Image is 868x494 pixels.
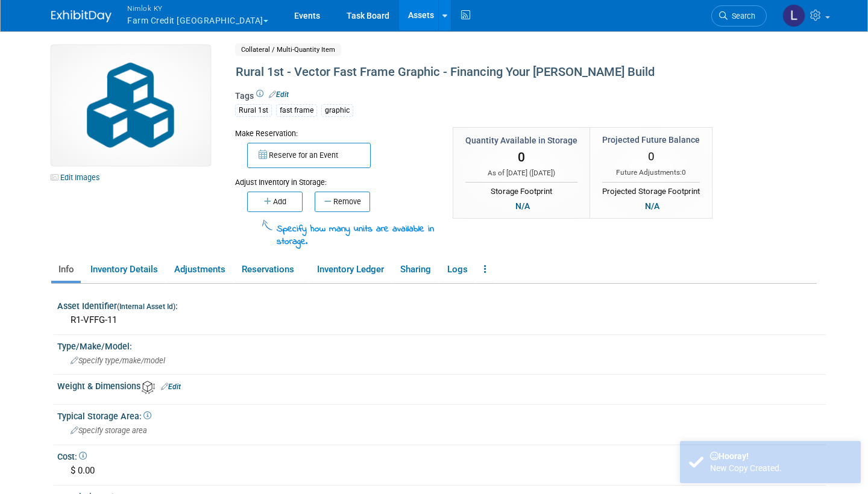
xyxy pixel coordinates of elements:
a: Inventory Ledger [310,259,391,280]
div: N/A [641,199,663,213]
span: Nimlok KY [127,2,268,14]
img: Collateral-Icon-2.png [51,45,210,166]
a: Search [711,5,767,27]
div: Tags [235,90,740,125]
div: N/A [512,199,533,213]
div: Make Reservation: [235,127,435,139]
span: Specify storage area [71,426,147,435]
small: (Internal Asset Id) [117,302,175,311]
a: Info [51,259,81,280]
button: Reserve for an Event [247,143,371,168]
div: Projected Future Balance [602,134,700,146]
span: 0 [648,149,655,163]
div: Rural 1st - Vector Fast Frame Graphic - Financing Your [PERSON_NAME] Build [231,61,740,83]
span: Collateral / Multi-Quantity Item [235,43,341,56]
span: Typical Storage Area: [57,411,151,421]
div: Weight & Dimensions [57,377,826,393]
a: Edit [269,90,289,99]
img: Luc Schaefer [782,4,805,27]
img: Asset Weight and Dimensions [142,381,155,394]
div: Hooray! [710,450,852,462]
a: Edit Images [51,170,105,185]
a: Adjustments [167,259,232,280]
span: 0 [518,150,525,164]
a: Edit [161,383,181,391]
div: $ 0.00 [66,461,817,480]
div: Quantity Available in Storage [465,134,577,146]
span: Specify type/make/model [71,356,165,365]
span: 0 [682,168,686,177]
div: Rural 1st [235,104,272,117]
button: Add [247,192,303,212]
div: Storage Footprint [465,182,577,198]
div: Type/Make/Model: [57,337,826,352]
span: [DATE] [532,169,553,177]
span: Specify how many units are available in storage. [277,222,434,249]
a: Logs [440,259,474,280]
div: Future Adjustments: [602,167,700,178]
div: Projected Storage Footprint [602,182,700,198]
div: graphic [321,104,353,117]
a: Inventory Details [83,259,165,280]
div: New Copy Created. [710,462,852,474]
div: As of [DATE] ( ) [465,168,577,178]
a: Sharing [393,259,438,280]
span: Search [728,11,755,20]
div: fast frame [276,104,317,117]
a: Reservations [234,259,307,280]
div: R1-VFFG-11 [66,311,817,330]
button: Remove [315,192,370,212]
div: Cost: [57,448,826,463]
img: ExhibitDay [51,10,112,22]
div: Asset Identifier : [57,297,826,312]
div: Adjust Inventory in Storage: [235,168,435,188]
